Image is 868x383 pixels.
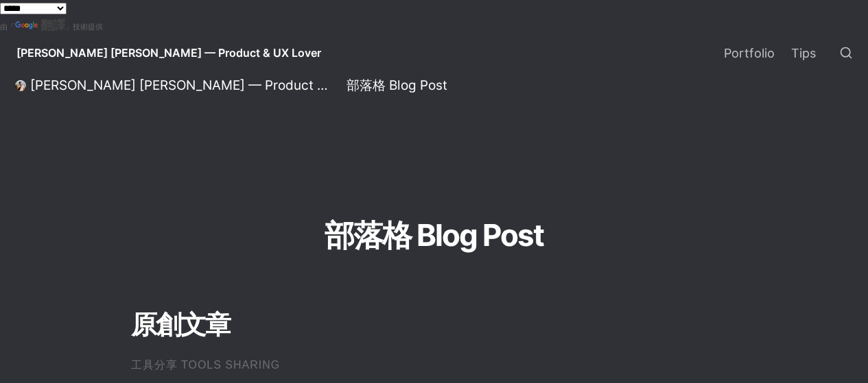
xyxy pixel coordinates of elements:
img: Daniel Lee — Product & UX Lover [15,80,26,91]
a: 翻譯 [15,18,65,32]
span: 工具分享 Tools Sharing [131,359,281,371]
span: / [338,80,341,92]
a: [PERSON_NAME] [PERSON_NAME] — Product & UX Lover [11,77,336,94]
span: [PERSON_NAME] [PERSON_NAME] — Product & UX Lover [16,46,321,60]
a: Portfolio [716,34,783,72]
div: [PERSON_NAME] [PERSON_NAME] — Product & UX Lover [30,77,332,94]
img: Google 翻譯 [15,21,40,31]
a: [PERSON_NAME] [PERSON_NAME] — Product & UX Lover [5,34,332,72]
div: 部落格 Blog Post [347,77,447,94]
a: Tips [783,34,824,72]
h1: 部落格 Blog Post [66,212,802,260]
h1: 原創文章 [130,303,739,346]
a: 部落格 Blog Post [342,77,451,94]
